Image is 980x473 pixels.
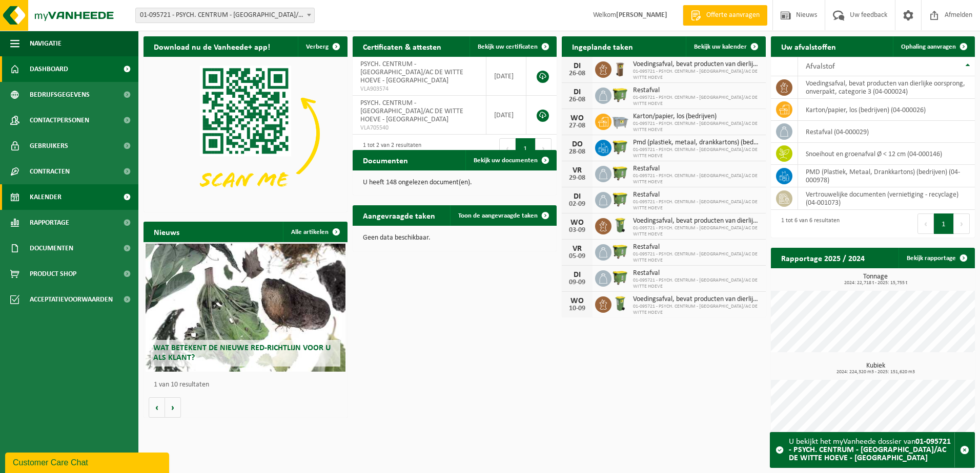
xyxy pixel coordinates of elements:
[363,234,546,242] p: Geen data beschikbaar.
[633,87,761,95] span: Restafval
[567,114,587,122] div: WO
[353,205,445,225] h2: Aangevraagde taken
[562,36,643,56] h2: Ingeplande taken
[611,138,629,156] img: WB-1100-HPE-GN-50
[30,31,62,56] span: Navigatie
[469,36,556,57] a: Bekijk uw certificaten
[567,253,587,260] div: 05-09
[776,370,975,375] span: 2024: 224,320 m3 - 2025: 151,620 m3
[567,219,587,227] div: WO
[360,85,478,93] span: VLA903574
[360,99,463,123] span: PSYCH. CENTRUM - [GEOGRAPHIC_DATA]/AC DE WITTE HOEVE - [GEOGRAPHIC_DATA]
[154,381,342,389] p: 1 van 10 resultaten
[136,8,314,23] span: 01-095721 - PSYCH. CENTRUM - ST HIERONYMUS/AC DE WITTE HOEVE - BELSELE
[153,344,331,362] span: Wat betekent de nieuwe RED-richtlijn voor u als klant?
[567,70,587,77] div: 26-08
[149,397,165,418] button: Vorige
[633,60,761,69] span: Voedingsafval, bevat producten van dierlijke oorsprong, onverpakt, categorie 3
[567,96,587,103] div: 26-08
[567,62,587,70] div: DI
[363,179,546,186] p: U heeft 148 ongelezen document(en).
[901,44,956,50] span: Ophaling aanvragen
[30,287,113,312] span: Acceptatievoorwaarden
[567,88,587,96] div: DI
[633,225,761,238] span: 01-095721 - PSYCH. CENTRUM - [GEOGRAPHIC_DATA]/AC DE WITTE HOEVE
[353,36,452,56] h2: Certificaten & attesten
[633,121,761,133] span: 01-095721 - PSYCH. CENTRUM - [GEOGRAPHIC_DATA]/AC DE WITTE HOEVE
[633,113,761,121] span: Karton/papier, los (bedrijven)
[567,305,587,312] div: 10-09
[611,190,629,208] img: WB-1100-HPE-GN-50
[798,187,975,210] td: vertrouwelijke documenten (vernietiging - recyclage) (04-001073)
[633,304,761,316] span: 01-095721 - PSYCH. CENTRUM - [GEOGRAPHIC_DATA]/AC DE WITTE HOEVE
[798,99,975,121] td: karton/papier, los (bedrijven) (04-000026)
[144,222,190,242] h2: Nieuws
[478,44,538,50] span: Bekijk uw certificaten
[633,165,761,173] span: Restafval
[633,191,761,199] span: Restafval
[686,36,765,57] a: Bekijk uw kalender
[633,295,761,304] span: Voedingsafval, bevat producten van dierlijke oorsprong, onverpakt, categorie 3
[353,150,418,170] h2: Documenten
[567,166,587,175] div: VR
[474,157,538,164] span: Bekijk uw documenten
[633,95,761,107] span: 01-095721 - PSYCH. CENTRUM - [GEOGRAPHIC_DATA]/AC DE WITTE HOEVE
[30,184,62,210] span: Kalender
[611,295,629,312] img: WB-0140-HPE-GN-50
[486,57,526,96] td: [DATE]
[611,86,629,103] img: WB-1100-HPE-GN-50
[567,148,587,156] div: 28-08
[567,192,587,201] div: DI
[633,139,761,147] span: Pmd (plastiek, metaal, drankkartons) (bedrijven)
[298,36,346,57] button: Verberg
[499,138,516,159] button: Previous
[30,133,68,159] span: Gebruikers
[611,164,629,182] img: WB-1100-HPE-GN-50
[633,199,761,211] span: 01-095721 - PSYCH. CENTRUM - [GEOGRAPHIC_DATA]/AC DE WITTE HOEVE
[360,124,478,132] span: VLA705540
[789,438,951,462] strong: 01-095721 - PSYCH. CENTRUM - [GEOGRAPHIC_DATA]/AC DE WITTE HOEVE - [GEOGRAPHIC_DATA]
[567,201,587,208] div: 02-09
[704,10,762,20] span: Offerte aanvragen
[611,269,629,286] img: WB-1100-HPE-GN-50
[458,212,538,219] span: Toon de aangevraagde taken
[567,245,587,253] div: VR
[633,147,761,159] span: 01-095721 - PSYCH. CENTRUM - [GEOGRAPHIC_DATA]/AC DE WITTE HOEVE
[30,159,70,184] span: Contracten
[633,173,761,185] span: 01-095721 - PSYCH. CENTRUM - [GEOGRAPHIC_DATA]/AC DE WITTE HOEVE
[633,269,761,277] span: Restafval
[611,243,629,260] img: WB-1100-HPE-GN-50
[633,243,761,251] span: Restafval
[358,137,421,160] div: 1 tot 2 van 2 resultaten
[798,143,975,165] td: snoeihout en groenafval Ø < 12 cm (04-000146)
[516,138,536,159] button: 1
[934,213,954,234] button: 1
[567,271,587,279] div: DI
[450,205,556,226] a: Toon de aangevraagde taken
[771,248,875,268] h2: Rapportage 2025 / 2024
[611,60,629,77] img: WB-0140-HPE-BN-01
[776,281,975,286] span: 2024: 22,718 t - 2025: 15,755 t
[771,36,846,56] h2: Uw afvalstoffen
[536,138,552,159] button: Next
[567,279,587,286] div: 09-09
[486,96,526,135] td: [DATE]
[917,213,934,234] button: Previous
[567,140,587,148] div: DO
[776,212,840,235] div: 1 tot 6 van 6 resultaten
[30,107,89,133] span: Contactpersonen
[306,44,329,50] span: Verberg
[899,248,974,268] a: Bekijk rapportage
[30,235,73,261] span: Documenten
[144,57,348,210] img: Download de VHEPlus App
[144,36,280,56] h2: Download nu de Vanheede+ app!
[776,273,975,286] h3: Tonnage
[633,217,761,225] span: Voedingsafval, bevat producten van dierlijke oorsprong, onverpakt, categorie 3
[567,122,587,130] div: 27-08
[465,150,556,170] a: Bekijk uw documenten
[893,36,974,57] a: Ophaling aanvragen
[360,60,463,84] span: PSYCH. CENTRUM - [GEOGRAPHIC_DATA]/AC DE WITTE HOEVE - [GEOGRAPHIC_DATA]
[5,450,171,473] iframe: chat widget
[135,8,315,23] span: 01-095721 - PSYCH. CENTRUM - ST HIERONYMUS/AC DE WITTE HOEVE - BELSELE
